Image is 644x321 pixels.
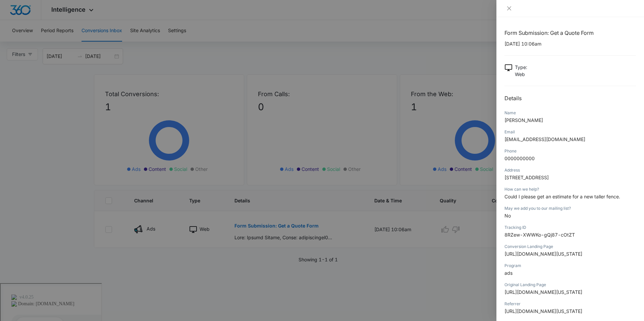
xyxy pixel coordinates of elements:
div: Keywords by Traffic [74,40,113,44]
div: Name [504,110,636,116]
div: May we add you to our mailing list? [504,205,636,211]
div: Email [504,129,636,135]
div: Domain Overview [25,40,60,44]
img: tab_keywords_by_traffic_grey.svg [67,39,72,44]
h2: Details [504,94,636,102]
span: [EMAIL_ADDRESS][DOMAIN_NAME] [504,136,585,142]
h1: Form Submission: Get a Quote Form [504,29,636,37]
span: [URL][DOMAIN_NAME][US_STATE] [504,289,582,295]
p: Type : [515,64,527,71]
span: [URL][DOMAIN_NAME][US_STATE] [504,251,582,257]
div: Program [504,263,636,269]
span: 8RZew-XWWKo-gQj87-cOtZT [504,232,575,238]
img: logo_orange.svg [11,11,16,16]
span: 0000000000 [504,155,535,161]
button: Close [504,5,514,11]
span: close [506,6,512,11]
div: Phone [504,148,636,154]
span: ads [504,270,513,276]
div: Tracking ID [504,224,636,231]
span: [URL][DOMAIN_NAME][US_STATE] [504,308,582,314]
img: tab_domain_overview_orange.svg [18,39,23,44]
p: Web [515,71,527,78]
p: [DATE] 10:06am [504,40,636,47]
div: Original Landing Page [504,282,636,288]
span: [STREET_ADDRESS] [504,175,549,180]
div: How can we help? [504,186,636,192]
div: Domain: [DOMAIN_NAME] [17,17,74,23]
div: Conversion Landing Page [504,244,636,250]
img: website_grey.svg [11,17,16,23]
span: No [504,213,511,218]
span: Could I please get an estimate for a new taller fence. [504,194,620,199]
span: [PERSON_NAME] [504,117,543,123]
div: Address [504,167,636,173]
div: v 4.0.25 [19,11,33,16]
div: Referrer [504,301,636,307]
